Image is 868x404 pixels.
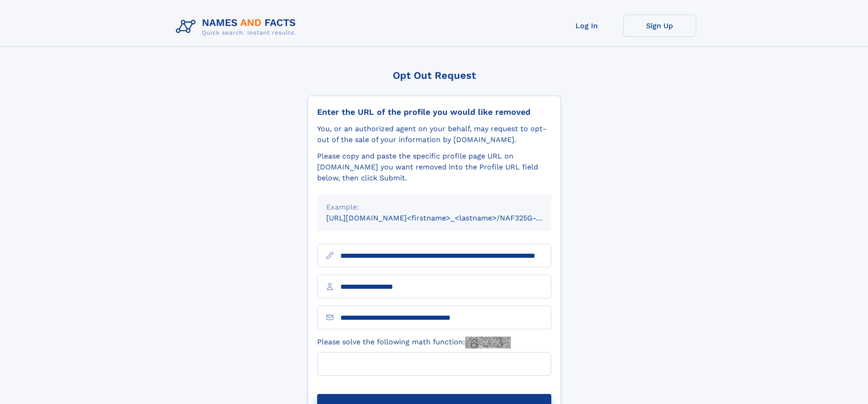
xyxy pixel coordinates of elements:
a: Sign Up [623,15,696,37]
div: Example: [326,202,542,213]
div: Enter the URL of the profile you would like removed [317,107,551,117]
small: [URL][DOMAIN_NAME]<firstname>_<lastname>/NAF325G-xxxxxxxx [326,214,569,222]
div: Please copy and paste the specific profile page URL on [DOMAIN_NAME] you want removed into the Pr... [317,151,551,184]
img: Logo Names and Facts [172,15,303,39]
a: Log In [550,15,623,37]
div: Opt Out Request [308,70,561,81]
div: You, or an authorized agent on your behalf, may request to opt-out of the sale of your informatio... [317,123,551,145]
label: Please solve the following math function: [317,337,511,348]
